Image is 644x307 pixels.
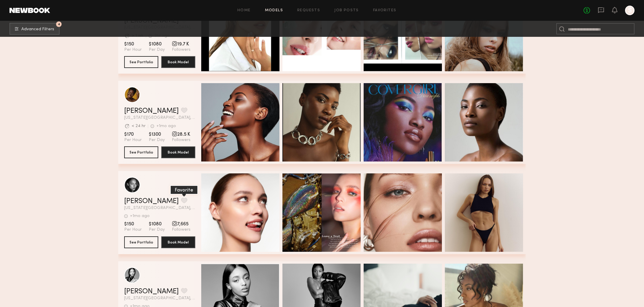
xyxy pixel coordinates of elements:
[124,137,142,143] span: Per Hour
[124,198,179,205] a: [PERSON_NAME]
[124,116,195,120] span: [US_STATE][GEOGRAPHIC_DATA], [GEOGRAPHIC_DATA]
[334,9,359,12] a: Job Posts
[172,227,191,232] span: Followers
[161,236,195,248] button: Book Model
[124,288,179,295] a: [PERSON_NAME]
[172,47,191,53] span: Followers
[237,9,251,12] a: Home
[58,23,60,26] span: 4
[149,221,165,227] span: $1080
[124,296,195,300] span: [US_STATE][GEOGRAPHIC_DATA], [GEOGRAPHIC_DATA]
[156,124,176,128] div: +1mo ago
[161,146,195,158] button: Book Model
[21,27,54,31] span: Advanced Filters
[124,236,158,248] button: See Portfolio
[9,23,60,35] button: 4Advanced Filters
[172,137,191,143] span: Followers
[124,132,142,137] span: $170
[132,124,146,128] div: < 24 hr
[149,41,165,47] span: $1080
[124,107,179,115] a: [PERSON_NAME]
[124,146,158,158] button: See Portfolio
[625,6,635,15] a: S
[172,41,191,47] span: 19.7 K
[265,9,283,12] a: Models
[124,47,142,53] span: Per Hour
[124,227,142,232] span: Per Hour
[149,47,165,53] span: Per Day
[149,227,165,232] span: Per Day
[297,9,320,12] a: Requests
[124,41,142,47] span: $150
[124,221,142,227] span: $150
[373,9,397,12] a: Favorites
[149,132,165,137] span: $1300
[124,206,195,210] span: [US_STATE][GEOGRAPHIC_DATA], [GEOGRAPHIC_DATA]
[161,56,195,68] button: Book Model
[130,214,150,218] div: +1mo ago
[149,137,165,143] span: Per Day
[124,56,158,68] button: See Portfolio
[172,221,191,227] span: 7,665
[172,132,191,137] span: 28.5 K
